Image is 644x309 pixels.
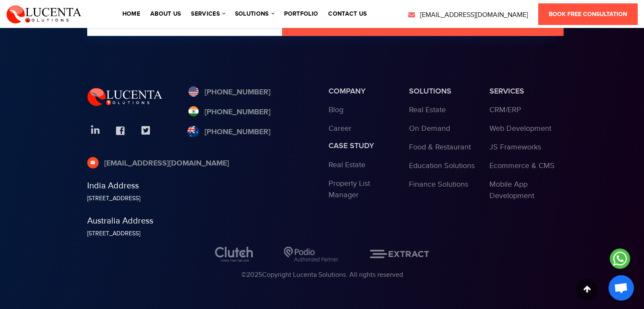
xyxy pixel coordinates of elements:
[489,143,541,152] a: JS Frameworks
[87,194,316,203] div: [STREET_ADDRESS]
[407,10,528,20] a: [EMAIL_ADDRESS][DOMAIN_NAME]
[329,105,343,114] a: Blog
[87,181,316,191] h5: India Address
[329,141,396,151] h3: Case study
[409,161,475,170] a: Education Solutions
[409,180,468,189] a: Finance Solutions
[329,160,365,169] a: Real Estate
[87,158,229,169] a: [EMAIL_ADDRESS][DOMAIN_NAME]
[188,107,271,118] a: [PHONE_NUMBER]
[6,4,82,24] img: Lucenta Solutions
[188,87,271,98] a: [PHONE_NUMBER]
[246,271,262,279] span: 2025
[538,3,638,25] a: Book Free Consultation
[215,247,253,262] img: Clutch
[608,275,634,301] div: Open chat
[489,180,534,200] a: Mobile App Development
[489,105,521,114] a: CRM/ERP
[329,124,351,133] a: Career
[191,11,224,17] a: services
[370,250,429,258] img: EXTRACT
[409,143,471,152] a: Food & Restaurant
[284,247,338,262] img: Podio
[150,11,181,17] a: About Us
[489,87,557,96] h3: services
[87,270,557,280] div: © Copyright Lucenta Solutions. All rights reserved
[329,87,396,96] h3: Company
[489,161,555,170] a: Ecommerce & CMS
[489,124,551,133] a: Web Development
[87,216,316,226] h5: Australia Address
[122,11,140,17] a: Home
[328,11,367,17] a: contact us
[188,127,271,138] a: [PHONE_NUMBER]
[409,105,446,114] a: Real Estate
[409,124,450,133] a: On Demand
[329,179,370,199] a: Property List Manager
[549,11,627,18] span: Book Free Consultation
[87,87,163,106] img: Lucenta Solutions
[87,229,316,238] div: [STREET_ADDRESS]
[284,11,318,17] a: portfolio
[235,11,274,17] a: solutions
[409,87,477,96] h3: Solutions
